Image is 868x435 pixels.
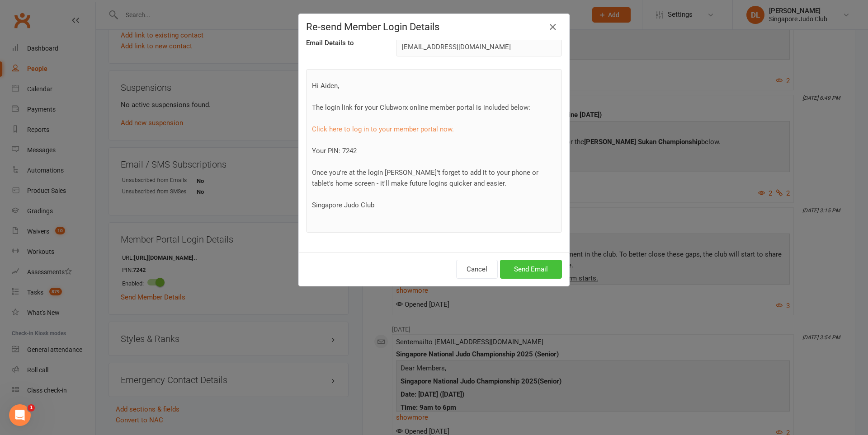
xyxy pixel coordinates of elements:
span: Hi Aiden, [312,82,339,90]
span: Once you're at the login [PERSON_NAME]'t forget to add it to your phone or tablet's home screen -... [312,168,538,187]
span: Your PIN: 7242 [312,147,357,155]
button: Send Email [500,260,562,279]
button: Cancel [456,260,498,279]
span: The login link for your Clubworx online member portal is included below: [312,103,530,112]
h4: Re-send Member Login Details [306,21,562,33]
label: Email Details to [306,37,354,48]
button: Close [546,20,560,34]
a: Click here to log in to your member portal now. [312,125,454,133]
span: Singapore Judo Club [312,201,374,209]
span: 1 [28,404,35,412]
iframe: Intercom live chat [9,404,31,426]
